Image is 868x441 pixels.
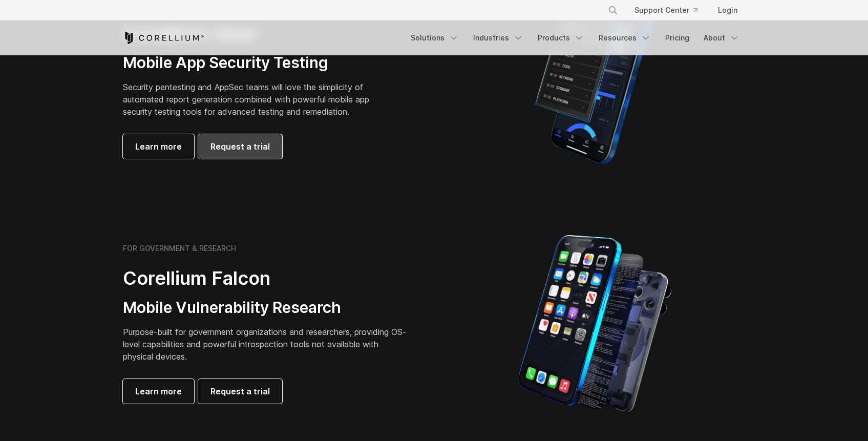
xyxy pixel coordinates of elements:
a: Learn more [123,379,194,404]
span: Learn more [135,140,182,153]
p: Security pentesting and AppSec teams will love the simplicity of automated report generation comb... [123,81,385,118]
a: Learn more [123,134,194,159]
a: Support Center [626,1,706,19]
span: Request a trial [210,385,270,397]
a: About [697,29,746,47]
span: Learn more [135,385,182,397]
a: Pricing [659,29,695,47]
span: Request a trial [210,140,270,153]
h2: Corellium Falcon [123,267,410,290]
a: Resources [592,29,657,47]
a: Corellium Home [123,32,204,44]
a: Request a trial [198,379,282,404]
p: Purpose-built for government organizations and researchers, providing OS-level capabilities and p... [123,326,410,363]
img: iPhone model separated into the mechanics used to build the physical device. [518,234,672,413]
button: Search [604,1,622,19]
div: Navigation Menu [596,1,746,19]
a: Login [710,1,746,19]
a: Products [532,29,590,47]
h3: Mobile App Security Testing [123,53,385,73]
div: Navigation Menu [405,29,746,47]
a: Request a trial [198,134,282,159]
a: Industries [467,29,530,47]
h3: Mobile Vulnerability Research [123,298,410,318]
h6: FOR GOVERNMENT & RESEARCH [123,244,236,253]
a: Solutions [405,29,465,47]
